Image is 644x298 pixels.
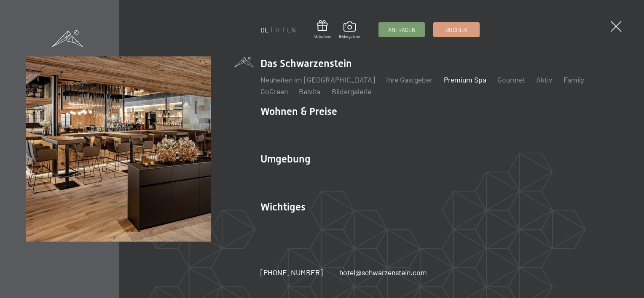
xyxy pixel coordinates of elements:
a: Neuheiten im [GEOGRAPHIC_DATA] [260,75,375,84]
a: Belvita [299,87,320,96]
a: hotel@schwarzenstein.com [339,267,427,278]
a: Family [563,75,584,84]
a: Gourmet [497,75,525,84]
span: Buchen [445,26,467,34]
span: Gutschein [314,34,331,39]
a: Gutschein [314,20,331,39]
a: EN [287,26,296,34]
a: Bildergalerie [339,21,360,39]
a: Aktiv [536,75,552,84]
a: Buchen [434,23,479,37]
span: Anfragen [388,26,416,34]
span: [PHONE_NUMBER] [260,268,323,277]
span: Bildergalerie [339,34,360,39]
a: Anfragen [379,23,424,37]
a: IT [275,26,281,34]
a: DE [260,26,269,34]
a: GoGreen [260,87,288,96]
a: Premium Spa [444,75,486,84]
a: Ihre Gastgeber [386,75,432,84]
a: Bildergalerie [332,87,371,96]
a: [PHONE_NUMBER] [260,267,323,278]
